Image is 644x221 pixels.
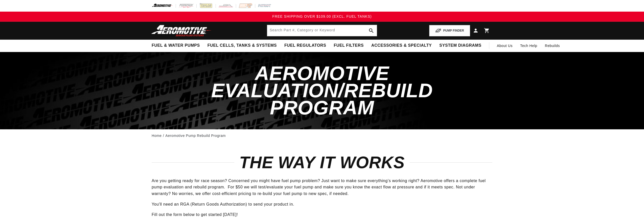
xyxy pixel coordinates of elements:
input: Search by Part Number, Category or Keyword [267,25,377,36]
span: FREE SHIPPING OVER $109.00 (EXCL. FUEL TANKS) [272,14,372,18]
a: Home [152,133,162,138]
h2: THE WAY IT WORKS [152,155,492,170]
summary: Accessories & Specialty [367,40,435,52]
summary: Tech Help [516,40,541,52]
p: You'll need an RGA (Return Goods Authorization) to send your product in. [152,201,492,208]
summary: Fuel Regulators [281,40,330,52]
p: Fill out the form below to get started [DATE]! [152,211,492,218]
button: PUMP FINDER [429,25,470,36]
summary: System Diagrams [435,40,485,52]
span: Fuel Filters [334,43,364,48]
nav: breadcrumbs [152,133,492,138]
img: Aeromotive [150,25,213,37]
span: Rebuilds [545,43,560,48]
a: About Us [493,40,516,52]
a: Aeromotive Pump Rebuild Program [165,133,226,138]
summary: Fuel Filters [330,40,367,52]
summary: Fuel Cells, Tanks & Systems [204,40,281,52]
p: Are you getting ready for race season? Concerned you might have fuel pump problem? Just want to m... [152,178,492,197]
span: Fuel & Water Pumps [152,43,200,48]
summary: Rebuilds [541,40,564,52]
span: Aeromotive Evaluation/Rebuild Program [211,62,433,119]
summary: Fuel & Water Pumps [148,40,204,52]
span: Accessories & Specialty [371,43,432,48]
span: Fuel Regulators [284,43,326,48]
button: search button [366,25,377,36]
span: Fuel Cells, Tanks & Systems [208,43,277,48]
span: About Us [497,44,513,48]
span: System Diagrams [439,43,481,48]
span: Tech Help [520,43,537,48]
